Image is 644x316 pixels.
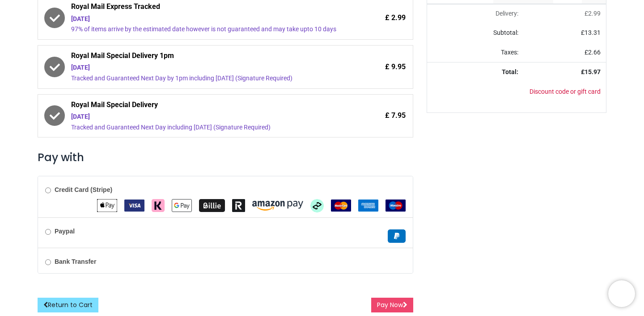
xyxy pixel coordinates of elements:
a: Return to Cart [38,298,98,313]
img: Amazon Pay [252,201,303,211]
span: 15.97 [585,68,601,75]
span: £ 7.95 [385,111,406,121]
span: £ [581,29,601,36]
span: 2.66 [588,49,601,56]
span: 13.31 [585,29,601,36]
span: Revolut Pay [232,202,245,209]
img: Klarna [152,199,165,212]
img: Apple Pay [97,199,117,212]
td: Subtotal: [427,23,524,43]
input: Bank Transfer [45,259,51,265]
span: Klarna [152,202,165,209]
div: 97% of items arrive by the estimated date however is not guaranteed and may take upto 10 days [71,25,339,34]
span: Royal Mail Special Delivery 1pm [71,51,339,63]
img: Revolut Pay [232,199,245,212]
span: Royal Mail Express Tracked [71,2,339,14]
span: MasterCard [331,202,351,209]
span: Maestro [386,202,406,209]
span: Billie [199,202,225,209]
img: Paypal [388,229,406,243]
div: [DATE] [71,63,339,72]
input: Credit Card (Stripe) [45,187,51,193]
span: Royal Mail Special Delivery [71,100,339,112]
td: Taxes: [427,43,524,62]
div: [DATE] [71,112,339,121]
span: Amazon Pay [252,202,303,209]
span: American Express [358,202,378,209]
img: VISA [124,200,144,212]
span: Afterpay Clearpay [310,202,324,209]
img: American Express [358,200,378,212]
h3: Pay with [38,150,413,165]
span: £ 9.95 [385,62,406,72]
input: Paypal [45,229,51,235]
strong: Total: [502,68,518,75]
img: Afterpay Clearpay [310,199,324,212]
b: Bank Transfer [55,258,96,265]
img: MasterCard [331,200,351,212]
div: Tracked and Guaranteed Next Day including [DATE] (Signature Required) [71,123,339,132]
b: Credit Card (Stripe) [55,186,112,193]
strong: £ [581,68,601,75]
span: Apple Pay [97,202,117,209]
span: VISA [124,202,144,209]
td: Delivery will be updated after choosing a new delivery method [427,4,524,24]
div: [DATE] [71,15,339,24]
span: Google Pay [172,202,192,209]
span: £ 2.99 [385,13,406,23]
button: Pay Now [371,298,413,313]
b: Paypal [55,228,75,235]
iframe: Brevo live chat [608,280,635,307]
span: £ [585,10,601,17]
img: Google Pay [172,199,192,212]
span: Paypal [388,232,406,239]
span: £ [585,49,601,56]
img: Billie [199,199,225,212]
span: 2.99 [588,10,601,17]
img: Maestro [386,200,406,212]
a: Discount code or gift card [530,88,601,95]
div: Tracked and Guaranteed Next Day by 1pm including [DATE] (Signature Required) [71,74,339,83]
